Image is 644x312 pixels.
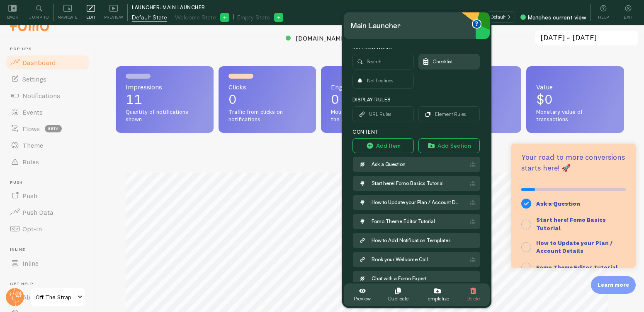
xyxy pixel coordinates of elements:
strong: Ask a Question [536,200,580,207]
a: Opt-In [5,221,90,237]
span: Mouse hovers, which pause the animation [331,108,409,123]
span: Quantity of notifications shown [126,108,204,123]
span: Traffic from clicks on notifications [228,108,306,123]
a: Events [5,104,90,120]
a: Inline [5,255,90,271]
a: Settings [5,71,90,87]
span: Monetary value of transactions [536,108,614,123]
a: Push Data [5,204,90,221]
span: Dashboard [22,58,56,67]
div: 13% of 100% [521,188,626,191]
span: Push [10,180,90,185]
a: Dashboard [5,54,90,71]
span: Clicks [228,84,306,90]
p: 11 [126,93,204,106]
span: Events [22,108,43,116]
span: Inline [22,259,39,267]
input: Select Date Range [535,30,639,47]
span: Theme [22,141,43,149]
span: Flows [22,125,40,133]
span: beta [45,125,62,132]
span: Off The Strap [36,292,75,302]
div: Learn more [511,144,636,268]
span: Inline [10,247,90,252]
a: Flows beta [5,120,90,137]
span: Settings [22,75,46,83]
p: Learn more [598,281,629,289]
div: Learn more [591,276,636,294]
span: $0 [536,91,553,107]
span: Pop-ups [10,46,90,52]
p: 0 [228,93,306,106]
a: Rules [5,154,90,170]
span: Value [536,84,614,90]
span: Rules [22,158,39,166]
span: Opt-In [22,225,42,233]
span: [DOMAIN_NAME] [296,34,348,42]
a: Push [5,187,90,204]
span: Engagements [331,84,409,90]
span: Push Data [22,208,53,216]
a: [DOMAIN_NAME] [286,33,359,43]
a: Theme [5,137,90,154]
span: Impressions [126,84,204,90]
strong: Fomo Theme Editor Tutorial [536,264,618,271]
a: Off The Strap [30,287,86,307]
a: Notifications [5,87,90,104]
span: Notifications [22,91,60,100]
span: Get Help [10,281,90,287]
p: 0 [331,93,409,106]
p: Your road to more conversions starts here! 🚀 [521,152,626,173]
span: Push [22,192,37,200]
strong: Start here! Fomo Basics Tutorial [536,216,606,232]
strong: How to Update your Plan / Account Details [536,239,612,255]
